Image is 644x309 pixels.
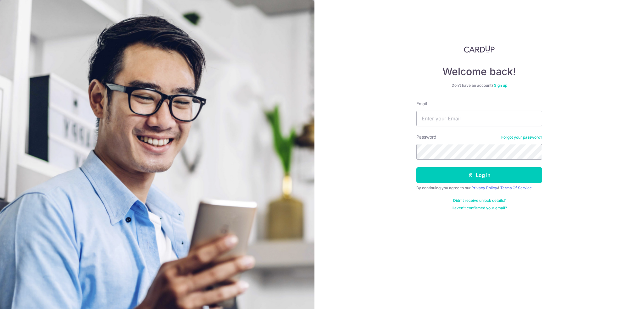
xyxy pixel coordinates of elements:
[416,65,542,78] h4: Welcome back!
[416,167,542,183] button: Log in
[453,198,506,203] a: Didn't receive unlock details?
[494,83,507,88] a: Sign up
[464,45,495,53] img: CardUp Logo
[416,134,436,140] label: Password
[416,185,542,190] div: By continuing you agree to our &
[501,135,542,140] a: Forgot your password?
[471,185,497,190] a: Privacy Policy
[500,185,532,190] a: Terms Of Service
[416,101,427,107] label: Email
[416,83,542,88] div: Don’t have an account?
[416,111,542,126] input: Enter your Email
[452,206,507,211] a: Haven't confirmed your email?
